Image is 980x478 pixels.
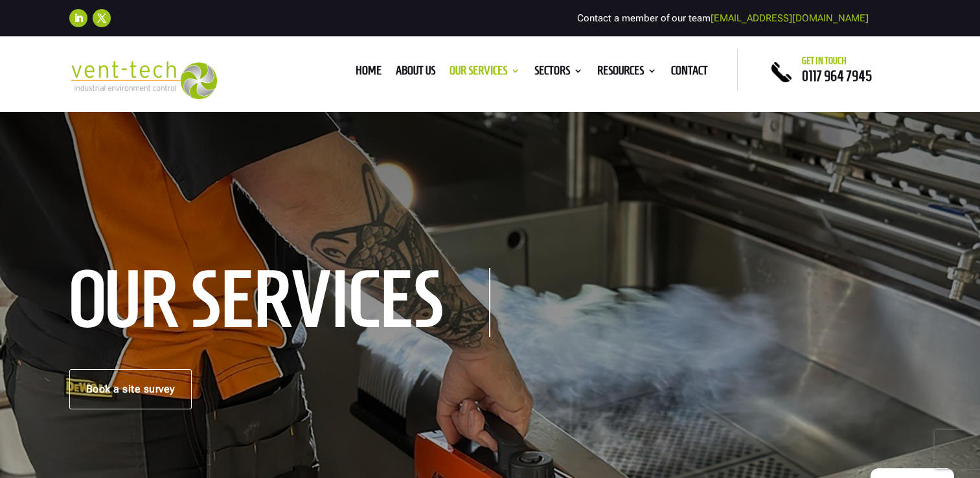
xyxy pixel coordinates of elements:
img: 2023-09-27T08_35_16.549ZVENT-TECH---Clear-background [69,61,218,99]
span: Contact a member of our team [577,12,869,24]
a: Contact [671,66,708,80]
a: 0117 964 7945 [802,68,872,84]
a: Resources [597,66,657,80]
a: Our Services [450,66,520,80]
h1: Our Services [69,268,490,337]
span: Get in touch [802,56,847,66]
a: Follow on LinkedIn [69,9,87,27]
a: Home [356,66,382,80]
a: Sectors [534,66,583,80]
a: Book a site survey [69,369,192,409]
a: Follow on X [93,9,111,27]
a: About us [396,66,435,80]
a: [EMAIL_ADDRESS][DOMAIN_NAME] [711,12,869,24]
